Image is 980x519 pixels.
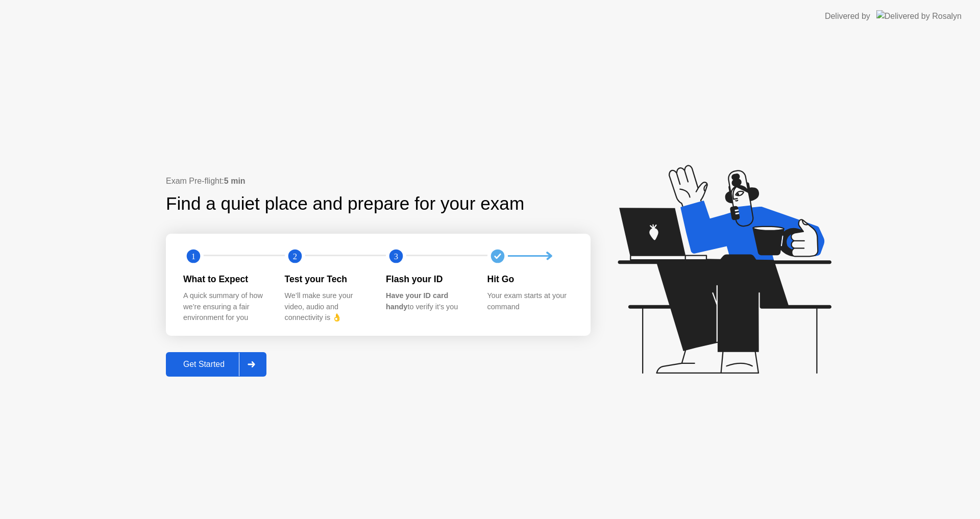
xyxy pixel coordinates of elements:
div: Hit Go [487,273,573,286]
text: 1 [191,251,195,261]
div: to verify it’s you [386,290,471,312]
b: 5 min [224,177,246,185]
div: Get Started [169,360,239,369]
div: A quick summary of how we’re ensuring a fair environment for you [183,290,268,324]
div: Delivered by [825,10,870,22]
div: Find a quiet place and prepare for your exam [166,190,526,217]
button: Get Started [166,352,266,377]
text: 3 [394,251,398,261]
div: We’ll make sure your video, audio and connectivity is 👌 [285,290,370,324]
div: Test your Tech [285,273,370,286]
div: What to Expect [183,273,268,286]
img: Delivered by Rosalyn [876,10,962,22]
div: Exam Pre-flight: [166,175,591,187]
div: Your exam starts at your command [487,290,573,312]
text: 2 [292,251,297,261]
b: Have your ID card handy [386,291,448,311]
div: Flash your ID [386,273,471,286]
